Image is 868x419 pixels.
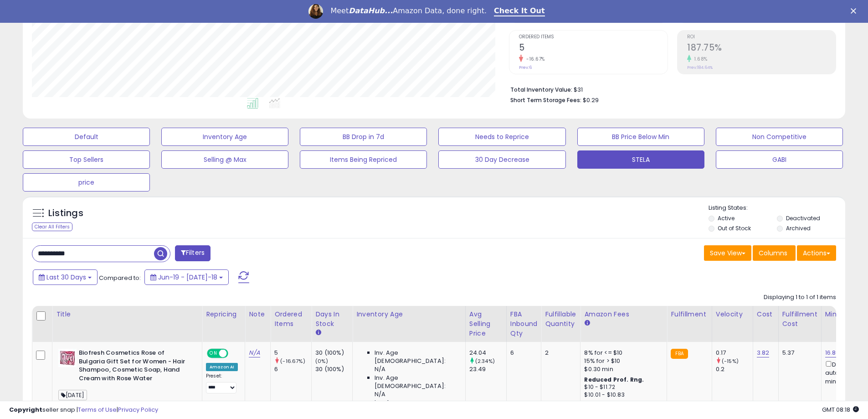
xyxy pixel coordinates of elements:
span: Inv. Age [DEMOGRAPHIC_DATA]: [375,374,458,390]
div: Meet Amazon Data, done right. [330,6,487,16]
small: (2.34%) [475,357,495,365]
b: Short Term Storage Fees: [510,96,581,104]
label: Active [718,214,734,222]
h2: 187.75% [687,42,836,55]
div: $0.30 min [584,365,660,373]
div: Inventory Age [356,310,461,319]
b: Total Inventory Value: [510,86,572,93]
a: 3.82 [757,348,770,357]
div: Velocity [716,310,749,319]
div: Days In Stock [315,310,349,329]
label: Deactivated [786,214,820,222]
div: 5.37 [782,349,814,357]
span: $0.29 [583,96,599,104]
h2: 5 [519,42,668,55]
small: Prev: 184.64% [687,65,713,70]
div: Repricing [206,310,241,319]
span: N/A [375,390,385,398]
div: 0.17 [716,349,753,357]
span: Last 30 Days [46,273,86,282]
img: 41aMfL1GyqL._SL40_.jpg [58,349,77,367]
div: Amazon Fees [584,310,663,319]
img: Profile image for Georgie [308,4,323,19]
div: 30 (100%) [315,365,352,373]
button: Top Sellers [23,150,150,169]
span: [DATE] [58,390,87,400]
button: Jun-19 - [DATE]-18 [144,269,229,285]
div: Close [851,8,860,14]
b: Reduced Prof. Rng. [584,376,644,383]
small: 1.68% [691,56,708,62]
div: Clear All Filters [32,222,72,231]
span: ON [208,350,219,357]
small: FBA [671,349,688,359]
button: Default [23,128,150,146]
span: N/A [375,365,385,373]
div: Cost [757,310,775,319]
button: 30 Day Decrease [438,150,565,169]
button: STELA [577,150,704,169]
div: Preset: [206,373,238,393]
button: GABI [716,150,843,169]
a: N/A [249,348,260,357]
small: Amazon Fees. [584,319,590,327]
button: Needs to Reprice [438,128,565,146]
div: Avg Selling Price [469,310,503,338]
button: price [23,173,150,191]
small: (0%) [315,357,328,365]
a: Check It Out [494,6,545,16]
div: 5 [274,349,311,357]
span: Ordered Items [519,35,668,40]
button: Filters [175,245,211,261]
a: Terms of Use [78,405,117,414]
button: Inventory Age [161,128,288,146]
a: Privacy Policy [118,405,158,414]
div: Displaying 1 to 1 of 1 items [764,293,836,302]
div: Title [56,310,198,319]
div: 6 [274,365,311,373]
div: Fulfillment [671,310,708,319]
div: 0.2 [716,365,753,373]
span: Inv. Age [DEMOGRAPHIC_DATA]: [375,349,458,365]
button: Columns [753,245,796,261]
span: OFF [227,350,241,357]
li: $31 [510,83,829,94]
button: Selling @ Max [161,150,288,169]
div: $10 - $11.72 [584,383,660,391]
strong: Copyright [9,405,42,414]
small: (-16.67%) [280,357,305,365]
label: Archived [786,224,811,232]
div: Fulfillable Quantity [545,310,576,329]
div: Note [249,310,267,319]
div: 30 (100%) [315,349,352,357]
small: (-15%) [722,357,739,365]
div: Fulfillment Cost [782,310,817,329]
label: Out of Stock [718,224,751,232]
div: 23.49 [469,365,506,373]
button: BB Drop in 7d [300,128,427,146]
div: $10.01 - $10.83 [584,391,660,399]
small: Days In Stock. [315,329,321,337]
p: Listing States: [709,204,845,212]
div: seller snap | | [9,406,158,414]
span: 2025-08-18 08:18 GMT [822,405,859,414]
div: 24.04 [469,349,506,357]
div: FBA inbound Qty [510,310,538,338]
button: Save View [704,245,751,261]
b: Biofresh Cosmetics Rose of Bulgaria Gift Set for Women - Hair Shampoo, Cosmetic Soap, Hand Cream ... [79,349,190,385]
div: 6 [510,349,534,357]
div: 8% for <= $10 [584,349,660,357]
button: Actions [797,245,836,261]
a: 16.80 [825,348,840,357]
div: Ordered Items [274,310,308,329]
button: Non Competitive [716,128,843,146]
button: Items Being Repriced [300,150,427,169]
div: 2 [545,349,573,357]
small: -16.67% [523,56,545,62]
div: 15% for > $10 [584,357,660,365]
button: Last 30 Days [33,269,98,285]
small: Prev: 6 [519,65,532,70]
button: BB Price Below Min [577,128,704,146]
div: Amazon AI [206,363,238,371]
span: ROI [687,35,836,40]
